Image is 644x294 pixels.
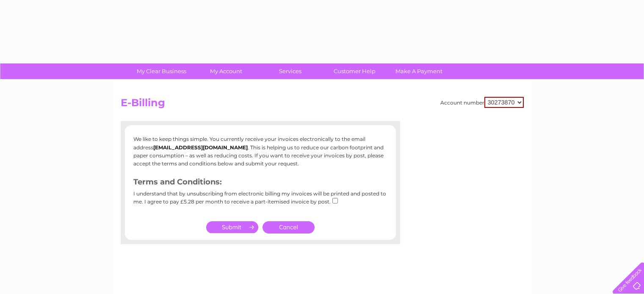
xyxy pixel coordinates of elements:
a: Cancel [263,221,315,234]
a: Services [255,63,325,79]
b: [EMAIL_ADDRESS][DOMAIN_NAME] [153,144,248,151]
input: Submit [206,221,258,233]
a: My Clear Business [127,63,196,79]
div: Account number [440,97,524,108]
a: Customer Help [320,63,390,79]
div: I understand that by unsubscribing from electronic billing my invoices will be printed and posted... [133,191,387,211]
p: We like to keep things simple. You currently receive your invoices electronically to the email ad... [133,135,387,168]
a: Make A Payment [384,63,454,79]
h2: E-Billing [121,97,524,113]
h3: Terms and Conditions: [133,176,387,191]
a: My Account [191,63,261,79]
